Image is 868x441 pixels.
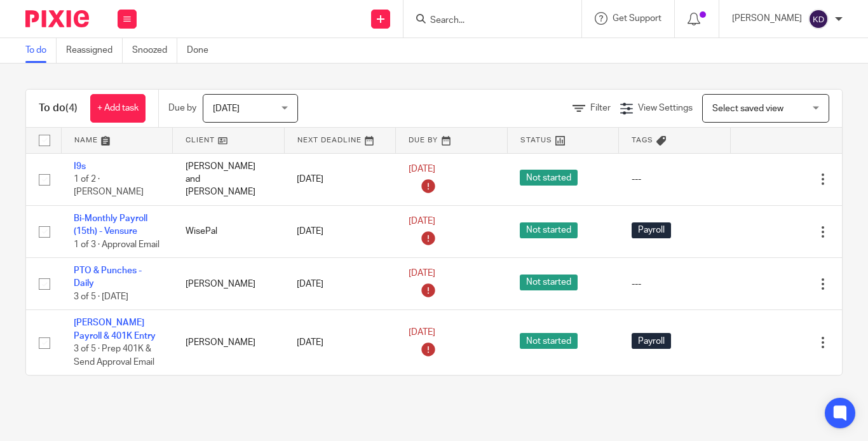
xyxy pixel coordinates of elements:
td: [PERSON_NAME] [173,310,285,375]
span: Not started [520,333,578,349]
span: [DATE] [213,104,240,113]
span: Payroll [632,222,671,238]
a: Done [187,38,218,63]
a: Bi-Monthly Payroll (15th) - Vensure [74,214,147,236]
span: Payroll [632,333,671,349]
span: View Settings [638,104,693,112]
td: [DATE] [284,310,396,375]
img: Pixie [25,10,89,27]
span: Not started [520,170,578,186]
span: Not started [520,222,578,238]
span: 1 of 2 · [PERSON_NAME] [74,175,144,197]
a: + Add task [90,94,146,123]
td: [PERSON_NAME] [173,258,285,310]
span: (4) [65,103,78,113]
span: [DATE] [409,217,435,226]
span: [DATE] [409,328,435,337]
span: Filter [590,104,611,112]
img: svg%3E [808,9,829,29]
span: Select saved view [712,104,783,113]
span: [DATE] [409,165,435,173]
input: Search [429,15,543,27]
td: WisePal [173,205,285,257]
span: 1 of 3 · Approval Email [74,240,159,249]
span: Get Support [613,14,661,23]
h1: To do [39,102,78,115]
p: Due by [168,102,196,114]
a: Reassigned [66,38,123,63]
td: [DATE] [284,153,396,205]
td: [PERSON_NAME] and [PERSON_NAME] [173,153,285,205]
a: To do [25,38,57,63]
div: --- [632,173,718,186]
a: I9s [74,162,86,171]
span: Not started [520,275,578,290]
span: Tags [632,137,653,144]
a: PTO & Punches - Daily [74,266,142,288]
a: [PERSON_NAME] Payroll & 401K Entry [74,318,156,340]
a: Snoozed [132,38,177,63]
span: 3 of 5 · [DATE] [74,292,128,301]
td: [DATE] [284,258,396,310]
span: [DATE] [409,269,435,278]
td: [DATE] [284,205,396,257]
p: [PERSON_NAME] [732,12,802,25]
span: 3 of 5 · Prep 401K & Send Approval Email [74,344,154,367]
div: --- [632,278,718,290]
